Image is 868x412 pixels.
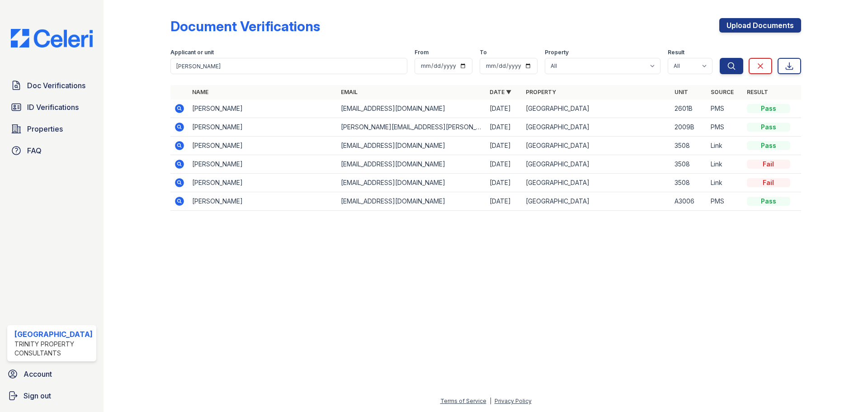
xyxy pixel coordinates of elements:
span: Doc Verifications [27,80,85,91]
a: Sign out [4,387,100,405]
span: ID Verifications [27,102,79,113]
div: Trinity Property Consultants [14,340,93,358]
a: Unit [675,89,688,95]
div: Pass [747,197,790,206]
td: [PERSON_NAME][EMAIL_ADDRESS][PERSON_NAME][DOMAIN_NAME] [337,118,486,137]
a: FAQ [7,142,96,160]
a: ID Verifications [7,98,96,116]
a: Result [747,89,768,95]
div: Pass [747,123,790,132]
td: [EMAIL_ADDRESS][DOMAIN_NAME] [337,192,486,211]
td: A3006 [671,192,707,211]
div: Fail [747,160,790,169]
td: [PERSON_NAME] [189,118,337,137]
div: Pass [747,141,790,150]
td: PMS [707,118,743,137]
a: Email [341,89,358,95]
a: Doc Verifications [7,76,96,95]
a: Source [711,89,734,95]
label: Applicant or unit [170,49,214,56]
input: Search by name, email, or unit number [170,58,407,74]
a: Date ▼ [490,89,511,95]
td: [DATE] [486,155,522,174]
td: [PERSON_NAME] [189,192,337,211]
td: [EMAIL_ADDRESS][DOMAIN_NAME] [337,137,486,155]
td: 3508 [671,155,707,174]
td: 3508 [671,174,707,192]
td: [DATE] [486,192,522,211]
td: [GEOGRAPHIC_DATA] [522,174,671,192]
img: CE_Logo_Blue-a8612792a0a2168367f1c8372b55b34899dd931a85d93a1a3d3e32e68fde9ad4.png [4,29,100,47]
span: Properties [27,123,63,134]
td: [PERSON_NAME] [189,137,337,155]
a: Upload Documents [719,18,801,33]
a: Privacy Policy [495,398,532,404]
div: [GEOGRAPHIC_DATA] [14,329,93,340]
td: PMS [707,99,743,118]
td: PMS [707,192,743,211]
label: Property [545,49,569,56]
td: [PERSON_NAME] [189,99,337,118]
td: [GEOGRAPHIC_DATA] [522,137,671,155]
td: Link [707,137,743,155]
td: [GEOGRAPHIC_DATA] [522,99,671,118]
td: [PERSON_NAME] [189,155,337,174]
td: [DATE] [486,99,522,118]
td: [PERSON_NAME] [189,174,337,192]
label: From [415,49,429,56]
span: FAQ [27,145,42,156]
td: [GEOGRAPHIC_DATA] [522,155,671,174]
td: Link [707,155,743,174]
td: 3508 [671,137,707,155]
div: Document Verifications [170,18,320,34]
td: [EMAIL_ADDRESS][DOMAIN_NAME] [337,155,486,174]
td: 2601B [671,99,707,118]
a: Account [4,365,100,383]
a: Name [192,89,208,95]
a: Property [526,89,556,95]
td: [GEOGRAPHIC_DATA] [522,118,671,137]
label: Result [668,49,684,56]
span: Account [24,369,52,379]
td: [EMAIL_ADDRESS][DOMAIN_NAME] [337,99,486,118]
td: 2009B [671,118,707,137]
div: Pass [747,104,790,113]
div: | [490,398,491,404]
td: [DATE] [486,137,522,155]
div: Fail [747,178,790,187]
a: Terms of Service [440,398,486,404]
label: To [480,49,487,56]
td: Link [707,174,743,192]
td: [GEOGRAPHIC_DATA] [522,192,671,211]
td: [DATE] [486,174,522,192]
td: [DATE] [486,118,522,137]
a: Properties [7,120,96,138]
span: Sign out [24,390,51,401]
td: [EMAIL_ADDRESS][DOMAIN_NAME] [337,174,486,192]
